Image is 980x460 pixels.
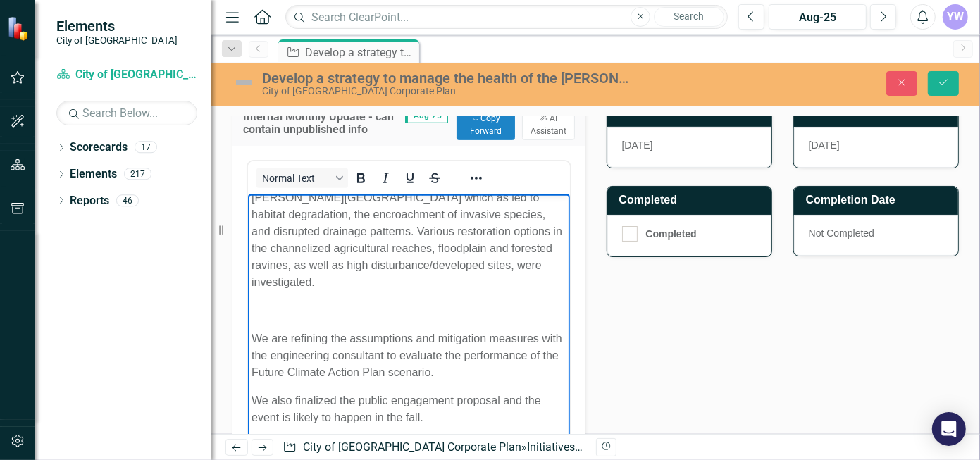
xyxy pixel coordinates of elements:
[243,111,405,135] h3: Internal Monthly Update - can contain unpublished info
[4,198,318,232] p: We also finalized the public engagement proposal and the event is likely to happen in the fall.
[674,11,705,22] span: Search
[932,412,966,446] div: Open Intercom Messenger
[794,215,958,256] div: Not Completed
[262,173,331,184] span: Normal Text
[373,168,397,188] button: Italic
[398,168,422,188] button: Underline
[124,168,151,180] div: 217
[232,71,255,94] img: Not Defined
[349,168,373,188] button: Bold
[283,440,585,456] div: » »
[806,194,951,206] h3: Completion Date
[769,4,867,30] button: Aug-25
[256,168,348,188] button: Block Normal Text
[774,9,862,26] div: Aug-25
[116,194,139,206] div: 46
[248,194,570,440] iframe: Rich Text Area
[135,142,157,154] div: 17
[262,86,631,97] div: City of [GEOGRAPHIC_DATA] Corporate Plan
[4,136,318,187] p: We are refining the assumptions and mitigation measures with the engineering consultant to evalua...
[619,194,764,206] h3: Completed
[943,4,968,30] button: YW
[622,139,653,151] span: [DATE]
[70,166,117,182] a: Elements
[7,16,32,41] img: ClearPoint Strategy
[56,35,178,46] small: City of [GEOGRAPHIC_DATA]
[809,139,840,151] span: [DATE]
[423,168,447,188] button: Strikethrough
[303,440,521,454] a: City of [GEOGRAPHIC_DATA] Corporate Plan
[654,7,724,27] button: Search
[305,44,416,61] div: Develop a strategy to manage the health of the [PERSON_NAME] Creek system
[464,168,488,188] button: Reveal or hide additional toolbar items
[56,18,178,35] span: Elements
[457,109,515,140] button: Copy Forward
[56,67,197,83] a: City of [GEOGRAPHIC_DATA] Corporate Plan
[56,101,197,125] input: Search Below...
[70,193,109,209] a: Reports
[285,5,728,30] input: Search ClearPoint...
[527,440,583,454] a: Initiatives
[70,139,128,156] a: Scorecards
[262,70,631,86] div: Develop a strategy to manage the health of the [PERSON_NAME] Creek system
[522,109,574,140] button: AI Assistant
